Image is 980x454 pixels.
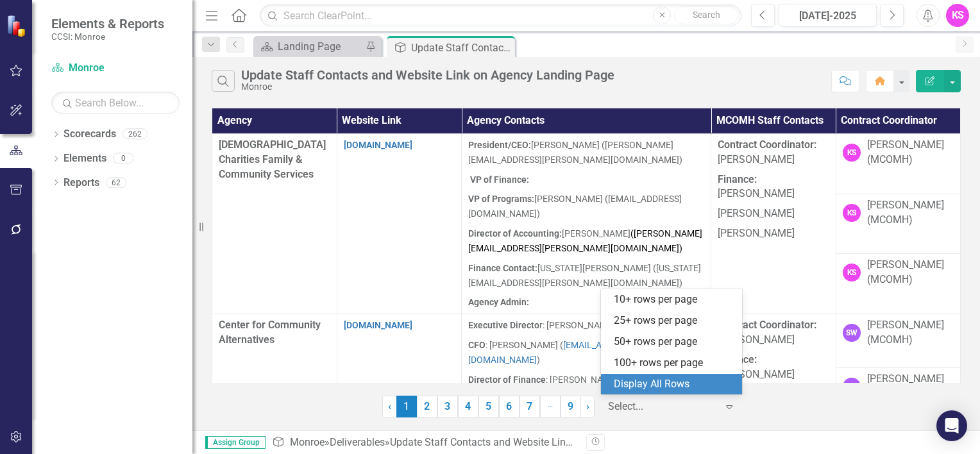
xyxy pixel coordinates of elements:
a: 3 [437,396,458,417]
a: 9 [561,396,581,417]
span: ‹ [388,400,391,412]
div: [PERSON_NAME] (MCOMH) [867,258,954,287]
div: Update Staff Contacts and Website Link on Agency Landing Page [390,436,686,448]
strong: President/CEO: [468,140,531,150]
span: r: [PERSON_NAME], Esq [468,320,634,330]
input: Search ClearPoint... [260,4,741,27]
p: [PERSON_NAME] [718,350,829,385]
input: Search Below... [51,92,180,114]
div: [DATE]-2025 [783,8,872,24]
p: [PERSON_NAME] [718,204,829,224]
div: 100+ rows per page [614,356,734,371]
div: 0 [113,153,133,164]
strong: Contract Coordinator: [718,139,816,151]
div: Update Staff Contacts and Website Link on Agency Landing Page [411,40,512,56]
strong: CFO [468,340,486,350]
strong: Director of Accounting: [468,228,562,239]
div: 25+ rows per page [614,314,734,328]
strong: Executive Directo [468,320,539,330]
span: [PERSON_NAME] [718,319,816,346]
div: Update Staff Contacts and Website Link on Agency Landing Page [241,68,614,82]
td: Double-Click to Edit [337,133,462,314]
div: 10+ rows per page [614,292,734,307]
div: [PERSON_NAME] (MCOMH) [867,318,954,348]
div: 50+ rows per page [614,335,734,349]
a: [EMAIL_ADDRESS][DOMAIN_NAME] [468,340,637,365]
button: Search [674,6,738,24]
div: » » [272,435,577,450]
div: [PERSON_NAME] (MCOMH) [867,138,954,167]
div: 262 [122,129,148,140]
strong: Finance Contact: [468,263,537,273]
a: Deliverables [330,436,385,448]
span: › [586,400,589,412]
span: [US_STATE][PERSON_NAME] ([US_STATE][EMAIL_ADDRESS][PERSON_NAME][DOMAIN_NAME]) [468,263,701,288]
strong: Agency Admin: [468,297,529,307]
p: [PERSON_NAME] [718,170,829,205]
td: Double-Click to Edit [836,314,961,368]
strong: Director of Finance [468,374,546,385]
span: Search [693,10,720,20]
td: Double-Click to Edit [462,133,711,314]
span: Center for Community Alternatives [219,319,321,346]
div: SW [843,378,861,396]
a: Monroe [290,436,325,448]
a: Scorecards [63,127,116,142]
div: SW [843,324,861,342]
a: 4 [458,396,478,417]
a: 6 [499,396,520,417]
div: Display All Rows [614,377,734,392]
span: Elements & Reports [51,16,164,31]
td: Double-Click to Edit [711,133,836,314]
a: 2 [417,396,437,417]
td: Double-Click to Edit [836,254,961,314]
td: Double-Click to Edit [836,367,961,421]
div: Monroe [241,82,614,92]
button: [DATE]-2025 [779,4,877,27]
a: Landing Page [257,38,362,55]
a: [DOMAIN_NAME] [344,140,412,150]
span: 1 [396,396,417,417]
strong: VP of Finance: [470,174,529,185]
span: [PERSON_NAME] [468,228,702,253]
button: KS [946,4,969,27]
small: CCSI: Monroe [51,31,164,42]
div: KS [843,204,861,222]
div: 62 [106,177,126,188]
div: KS [843,264,861,282]
p: [PERSON_NAME] [718,138,829,170]
span: : [PERSON_NAME] ( ) [468,374,697,399]
a: [DOMAIN_NAME] [344,320,412,330]
div: [PERSON_NAME] (MCOMH) [867,198,954,228]
td: Double-Click to Edit [836,194,961,254]
div: [PERSON_NAME] (MCOMH) [867,372,954,401]
div: Open Intercom Messenger [936,410,967,441]
span: ( ) [468,228,702,253]
span: : [PERSON_NAME] ( ) [468,340,637,365]
a: [PERSON_NAME][EMAIL_ADDRESS][PERSON_NAME][DOMAIN_NAME] [468,228,702,253]
span: [PERSON_NAME] ([EMAIL_ADDRESS][DOMAIN_NAME]) [468,194,682,219]
a: Reports [63,176,99,190]
span: [DEMOGRAPHIC_DATA] Charities Family & Community Services [219,139,326,180]
p: [PERSON_NAME] [718,224,829,241]
a: Elements [63,151,106,166]
img: ClearPoint Strategy [6,15,29,37]
span: Assign Group [205,436,266,449]
td: Double-Click to Edit [836,133,961,194]
strong: Contract Coordinator: [718,319,816,331]
div: Landing Page [278,38,362,55]
span: [PERSON_NAME] ([PERSON_NAME][EMAIL_ADDRESS][PERSON_NAME][DOMAIN_NAME]) [468,140,682,165]
a: 5 [478,396,499,417]
strong: VP of Programs: [468,194,534,204]
strong: Finance: [718,173,757,185]
a: Monroe [51,61,180,76]
div: KS [843,144,861,162]
a: 7 [520,396,540,417]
